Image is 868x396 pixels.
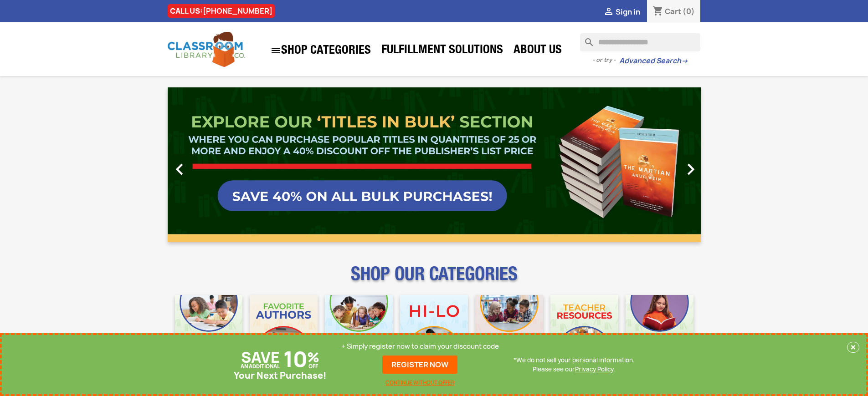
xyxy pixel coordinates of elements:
i: shopping_cart [652,6,663,17]
img: CLC_HiLo_Mobile.jpg [400,295,468,363]
i:  [270,45,281,56]
img: CLC_Fiction_Nonfiction_Mobile.jpg [475,295,543,363]
span: Sign in [616,7,640,17]
ul: Carousel container [168,87,701,242]
span: - or try - [592,56,619,65]
img: CLC_Bulk_Mobile.jpg [175,295,243,363]
i:  [679,158,702,181]
img: CLC_Favorite_Authors_Mobile.jpg [250,295,318,363]
span: → [681,56,688,66]
div: CALL US: [168,4,275,18]
span: Cart [665,6,681,16]
img: Classroom Library Company [168,32,245,67]
a:  Sign in [603,7,640,17]
img: CLC_Dyslexia_Mobile.jpg [626,295,693,363]
a: About Us [509,42,566,60]
img: CLC_Phonics_And_Decodables_Mobile.jpg [325,295,393,363]
input: Search [580,33,700,51]
a: Next [621,87,701,242]
a: Previous [168,87,248,242]
i:  [603,7,614,18]
img: CLC_Teacher_Resources_Mobile.jpg [550,295,618,363]
a: [PHONE_NUMBER] [203,6,272,16]
span: (0) [683,6,695,16]
i:  [168,158,191,181]
i: search [580,33,591,44]
a: Fulfillment Solutions [377,42,508,60]
p: SHOP OUR CATEGORIES [168,271,701,288]
a: SHOP CATEGORIES [266,41,375,61]
a: Advanced Search→ [619,56,688,66]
